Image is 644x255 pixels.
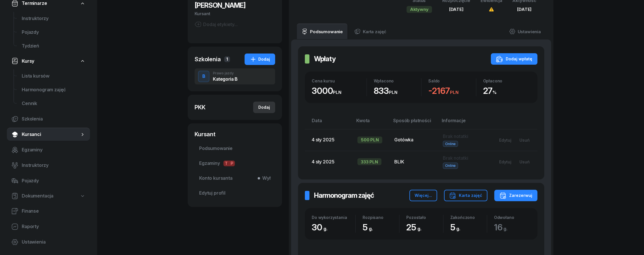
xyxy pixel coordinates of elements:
[229,161,235,166] span: P
[312,137,334,143] span: 4 sty 2025
[495,135,515,145] button: Edytuj
[390,117,438,129] th: Sposób płatności
[314,191,374,200] h2: Harmonogram zajęć
[199,175,271,182] span: Konto kursanta
[519,138,530,143] div: Usuń
[449,192,482,199] div: Karta zajęć
[305,117,353,129] th: Data
[7,204,90,218] a: Finanse
[245,54,275,65] button: Dodaj
[7,235,90,249] a: Ustawienia
[260,175,271,182] span: Wył
[394,158,434,166] div: BLIK
[7,112,90,126] a: Szkolenia
[22,131,80,138] span: Kursanci
[17,25,90,39] a: Pojazdy
[22,15,85,22] span: Instruktorzy
[22,162,85,169] span: Instruktorzy
[22,58,34,65] span: Kursy
[22,72,85,80] span: Lista kursów
[213,77,238,81] div: Kategoria B
[357,137,382,143] div: 500 PLN
[374,86,421,96] div: 833
[415,192,432,199] div: Więcej...
[499,192,532,199] div: Zarezerwuj
[496,56,532,62] div: Dodaj wpłatę
[406,222,424,232] span: 25
[22,223,85,230] span: Raporty
[195,186,275,200] a: Edytuj profil
[491,53,537,65] button: Dodaj wpłatę
[519,159,530,164] div: Usuń
[17,83,90,97] a: Harmonogram zajęć
[195,103,205,111] div: PKK
[7,220,90,234] a: Raporty
[450,90,459,95] small: PLN
[17,12,90,25] a: Instruktorzy
[22,238,85,246] span: Ustawienia
[407,6,432,13] div: Aktywny
[195,130,275,138] div: Kursant
[499,138,511,143] div: Edytuj
[357,158,381,165] div: 333 PLN
[7,55,90,68] a: Kursy
[7,174,90,188] a: Pojazdy
[199,189,271,197] span: Edytuj profil
[428,86,476,96] div: -2167
[22,207,85,215] span: Finanse
[443,163,458,169] span: Online
[333,90,341,95] small: PLN
[312,215,355,220] div: Do wykorzystania
[443,141,458,147] span: Online
[253,102,275,113] button: Dodaj
[258,104,270,111] div: Dodaj
[17,97,90,110] a: Cennik
[17,69,90,83] a: Lista kursów
[195,68,275,84] button: BPrawo jazdyKategoria B
[198,71,209,82] button: B
[199,145,271,152] span: Podsumowanie
[363,215,399,220] div: Rozpisano
[483,86,531,96] div: 27
[22,86,85,94] span: Harmonogram zajęć
[363,222,376,232] span: 5
[223,161,229,166] span: T
[195,10,275,17] div: Kursant
[195,55,221,63] div: Szkolenia
[444,190,487,201] button: Karta zajęć
[297,23,347,39] a: Podsumowanie
[494,222,510,232] span: 16
[7,189,90,203] a: Dokumentacja
[323,226,327,232] small: g.
[17,39,90,53] a: Tydzień
[22,115,85,123] span: Szkolenia
[195,21,238,28] button: Dodaj etykiety...
[389,90,397,95] small: PLN
[515,135,534,145] button: Usuń
[438,117,491,129] th: Informacje
[7,128,90,141] a: Kursanci
[7,159,90,172] a: Instruktorzy
[22,29,85,36] span: Pojazdy
[312,86,367,96] div: 3000
[428,78,476,83] div: Saldo
[250,56,270,63] div: Dodaj
[312,159,334,165] span: 4 sty 2025
[443,133,468,139] span: Brak notatki
[495,157,515,167] button: Edytuj
[314,54,336,64] h2: Wpłaty
[22,42,85,50] span: Tydzień
[195,142,275,155] a: Podsumowanie
[409,190,437,201] button: Więcej...
[369,226,373,232] small: g.
[494,215,531,220] div: Odwołano
[394,136,434,144] div: Gotówka
[312,78,367,83] div: Cena kursu
[22,192,53,200] span: Dokumentacja
[195,157,275,170] a: EgzaminyTP
[503,226,507,232] small: g.
[505,23,545,39] a: Ustawienia
[199,160,271,167] span: Egzaminy
[417,226,421,232] small: g.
